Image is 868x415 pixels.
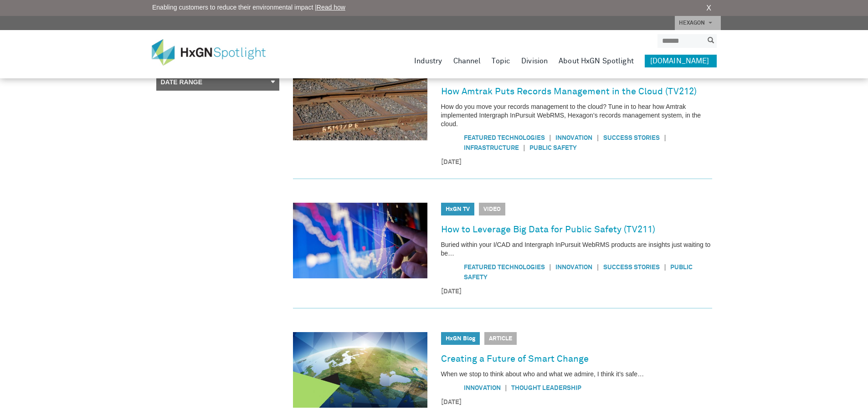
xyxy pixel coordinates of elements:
[521,55,548,67] a: Division
[511,385,581,391] a: Thought Leadership
[441,241,712,258] p: Buried within your I/CAD and Intergraph InPursuit WebRMS products are insights just waiting to be…
[529,145,577,151] a: Public safety
[441,287,712,297] time: [DATE]
[446,336,475,342] a: HxGN Blog
[479,203,505,215] span: Video
[555,264,592,271] a: Innovation
[293,203,427,278] img: How to Leverage Big Data for Public Safety (TV211)
[441,158,712,167] time: [DATE]
[660,262,671,272] span: |
[545,133,556,143] span: |
[414,55,442,67] a: Industry
[501,383,512,393] span: |
[446,206,470,212] a: HxGN TV
[156,74,279,91] a: Date Range
[293,65,427,140] img: How Amtrak Puts Records Management in the Cloud (TV212)
[464,385,501,391] a: Innovation
[464,145,519,151] a: Infrastructure
[555,135,592,141] a: Innovation
[645,55,717,67] a: [DOMAIN_NAME]
[441,352,589,366] a: Creating a Future of Smart Change
[660,133,671,143] span: |
[453,55,481,67] a: Channel
[317,4,345,11] a: Read how
[675,16,721,30] a: HEXAGON
[592,133,603,143] span: |
[603,135,660,141] a: Success Stories
[441,370,712,379] p: When we stop to think about who and what we admire, I think it’s safe…
[706,3,711,14] a: X
[441,102,712,128] p: How do you move your records management to the cloud? Tune in to hear how Amtrak implemented Inte...
[464,135,545,141] a: Featured Technologies
[559,55,634,67] a: About HxGN Spotlight
[152,3,345,12] span: Enabling customers to reduce their environmental impact |
[592,262,603,272] span: |
[545,262,556,272] span: |
[441,222,655,237] a: How to Leverage Big Data for Public Safety (TV211)
[519,143,530,153] span: |
[441,398,712,407] time: [DATE]
[441,84,697,99] a: How Amtrak Puts Records Management in the Cloud (TV212)
[152,39,279,66] img: HxGN Spotlight
[464,264,545,271] a: Featured Technologies
[492,55,510,67] a: Topic
[293,332,427,408] img: Creating a Future of Smart Change
[603,264,660,271] a: Success Stories
[484,332,517,345] span: Article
